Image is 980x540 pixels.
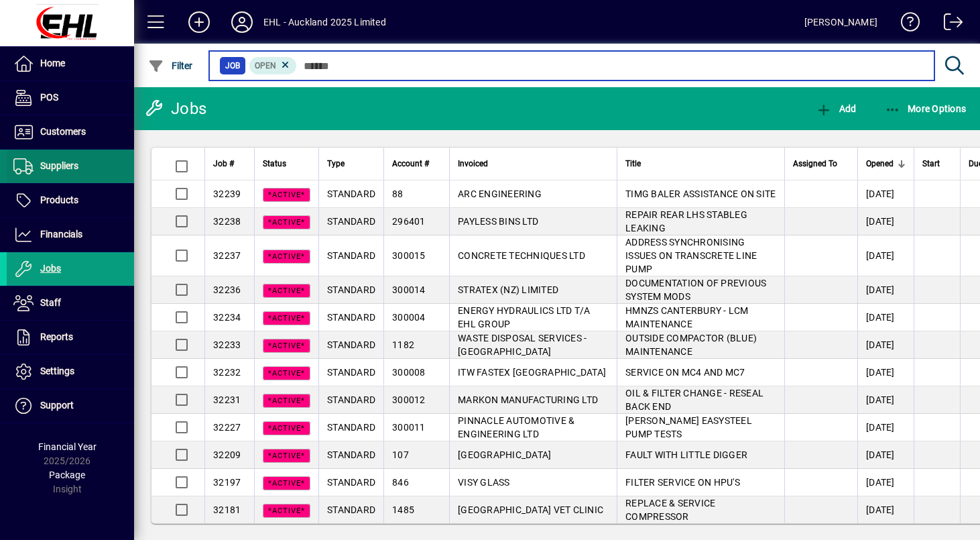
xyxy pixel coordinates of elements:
[327,367,375,378] span: STANDARD
[40,366,74,376] span: Settings
[458,284,558,295] span: STRATEX (NZ) LIMITED
[263,156,286,171] span: Status
[625,278,766,302] span: DOCUMENTATION OF PREVIOUS SYSTEM MODS
[458,415,574,439] span: PINNACLE AUTOMOTIVE & ENGINEERING LTD
[392,156,429,171] span: Account #
[392,339,414,350] span: 1182
[7,81,134,115] a: POS
[458,504,603,515] span: [GEOGRAPHIC_DATA] VET CLINIC
[793,156,849,171] div: Assigned To
[816,103,856,114] span: Add
[857,304,914,331] td: [DATE]
[625,388,763,412] span: OIL & FILTER CHANGE - RESEAL BACK END
[38,441,97,452] span: Financial Year
[934,3,963,46] a: Logout
[857,496,914,523] td: [DATE]
[327,422,375,433] span: STANDARD
[7,321,134,354] a: Reports
[866,156,894,171] span: Opened
[144,98,206,119] div: Jobs
[458,156,609,171] div: Invoiced
[625,237,757,274] span: ADDRESS SYNCHRONISING ISSUES ON TRANSCRETE LINE PUMP
[891,3,920,46] a: Knowledge Base
[40,58,65,68] span: Home
[213,312,241,323] span: 32234
[625,188,776,199] span: TIMG BALER ASSISTANCE ON SITE
[922,156,940,171] span: Start
[40,160,78,171] span: Suppliers
[392,250,426,261] span: 300015
[458,333,587,357] span: WASTE DISPOSAL SERVICES - [GEOGRAPHIC_DATA]
[327,477,375,488] span: STANDARD
[857,208,914,235] td: [DATE]
[40,263,61,274] span: Jobs
[40,331,73,342] span: Reports
[7,115,134,149] a: Customers
[7,184,134,217] a: Products
[458,367,606,378] span: ITW FASTEX [GEOGRAPHIC_DATA]
[625,477,740,488] span: FILTER SERVICE ON HPU'S
[213,339,241,350] span: 32233
[458,477,510,488] span: VISY GLASS
[881,97,970,121] button: More Options
[392,188,404,199] span: 88
[857,235,914,276] td: [DATE]
[213,156,234,171] span: Job #
[221,10,263,34] button: Profile
[327,156,345,171] span: Type
[213,367,241,378] span: 32232
[625,333,757,357] span: OUTSIDE COMPACTOR (BLUE) MAINTENANCE
[458,156,488,171] span: Invoiced
[327,216,375,227] span: STANDARD
[213,422,241,433] span: 32227
[213,394,241,405] span: 32231
[857,441,914,469] td: [DATE]
[625,367,745,378] span: SERVICE ON MC4 AND MC7
[7,389,134,423] a: Support
[625,449,747,460] span: FAULT WITH LITTLE DIGGER
[625,209,747,233] span: REPAIR REAR LHS STABLEG LEAKING
[7,150,134,183] a: Suppliers
[213,250,241,261] span: 32237
[458,216,538,227] span: PAYLESS BINS LTD
[7,218,134,252] a: Financials
[392,449,409,460] span: 107
[148,60,193,71] span: Filter
[40,229,82,239] span: Financials
[40,195,78,205] span: Products
[458,250,585,261] span: CONCRETE TECHNIQUES LTD
[213,449,241,460] span: 32209
[392,216,426,227] span: 296401
[327,339,375,350] span: STANDARD
[40,92,58,103] span: POS
[625,156,641,171] span: Title
[213,477,241,488] span: 32197
[857,359,914,386] td: [DATE]
[392,394,426,405] span: 300012
[249,57,297,74] mat-chip: Open Status: Open
[857,386,914,414] td: [DATE]
[885,103,967,114] span: More Options
[458,394,598,405] span: MARKON MANUFACTURING LTD
[40,297,61,308] span: Staff
[857,276,914,304] td: [DATE]
[392,312,426,323] span: 300004
[178,10,221,34] button: Add
[793,156,837,171] span: Assigned To
[327,188,375,199] span: STANDARD
[7,47,134,80] a: Home
[145,54,196,78] button: Filter
[392,156,441,171] div: Account #
[327,394,375,405] span: STANDARD
[392,367,426,378] span: 300008
[213,216,241,227] span: 32238
[857,180,914,208] td: [DATE]
[458,449,551,460] span: [GEOGRAPHIC_DATA]
[327,250,375,261] span: STANDARD
[625,305,749,329] span: HMNZS CANTERBURY - LCM MAINTENANCE
[225,59,240,72] span: Job
[7,286,134,320] a: Staff
[213,284,241,295] span: 32236
[213,156,246,171] div: Job #
[213,504,241,515] span: 32181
